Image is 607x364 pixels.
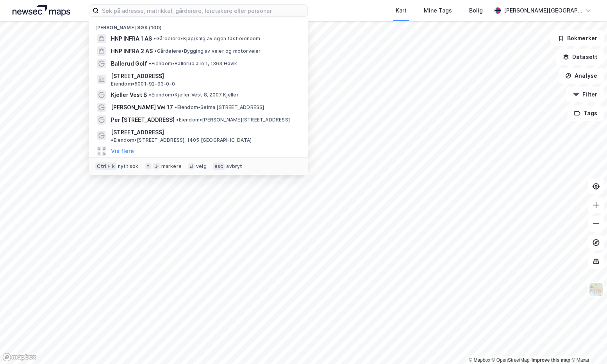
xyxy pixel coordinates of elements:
span: Eiendom • [PERSON_NAME][STREET_ADDRESS] [176,117,290,123]
span: Eiendom • [STREET_ADDRESS], 1405 [GEOGRAPHIC_DATA] [111,137,252,143]
span: • [149,61,151,66]
span: [STREET_ADDRESS] [111,128,164,137]
button: Bokmerker [551,30,604,46]
input: Søk på adresse, matrikkel, gårdeiere, leietakere eller personer [99,5,307,16]
img: Z [589,282,603,297]
a: Mapbox [469,357,490,363]
div: markere [161,163,182,170]
span: Eiendom • Kjeller Vest 8, 2007 Kjeller [149,92,238,98]
span: Gårdeiere • Kjøp/salg av egen fast eiendom [154,36,260,42]
a: Mapbox homepage [2,353,37,362]
span: • [149,92,151,98]
span: Eiendom • Ballerud alle 1, 1363 Høvik [149,61,237,67]
div: [PERSON_NAME][GEOGRAPHIC_DATA] [504,6,582,15]
div: Kontrollprogram for chat [568,327,607,364]
span: Kjeller Vest 8 [111,90,147,100]
div: Mine Tags [424,6,452,15]
button: Datasett [556,49,604,65]
div: [PERSON_NAME] søk (100) [89,18,308,32]
button: Tags [568,105,604,121]
span: • [154,48,157,54]
img: logo.a4113a55bc3d86da70a041830d287a7e.svg [12,5,70,16]
span: [PERSON_NAME] Vei 17 [111,103,173,112]
span: HNP INFRA 2 AS [111,46,153,56]
a: Improve this map [532,357,570,363]
iframe: Chat Widget [568,327,607,364]
span: • [175,104,177,110]
span: • [176,117,179,123]
a: OpenStreetMap [492,357,530,363]
div: Ctrl + k [95,162,116,170]
span: Gårdeiere • Bygging av veier og motorveier [154,48,261,54]
div: velg [196,163,207,170]
span: [STREET_ADDRESS] [111,71,298,81]
div: Kart [396,6,407,15]
span: Eiendom • 5001-92-93-0-0 [111,81,175,87]
span: • [111,137,113,143]
span: Per [STREET_ADDRESS] [111,115,175,125]
span: • [154,36,156,41]
button: Analyse [559,68,604,84]
div: Bolig [469,6,483,15]
span: HNP INFRA 1 AS [111,34,152,43]
div: esc [213,162,225,170]
span: Eiendom • Selma [STREET_ADDRESS] [175,104,264,111]
button: Filter [566,87,604,102]
div: nytt søk [118,163,139,170]
span: Ballerud Golf [111,59,147,68]
button: Vis flere [111,146,134,156]
div: avbryt [226,163,242,170]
